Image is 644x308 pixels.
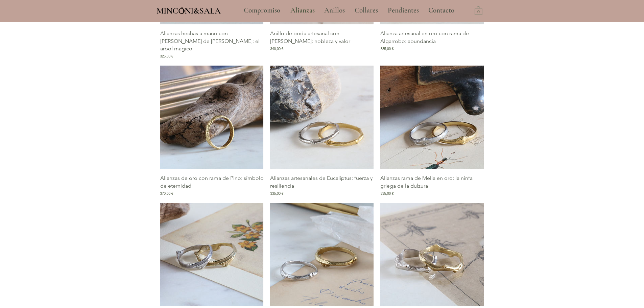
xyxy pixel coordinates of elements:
a: Alianzas rama de Melia en oro: la ninfa griega de la dulzura335,00 € [380,174,484,196]
a: Alianzas de oro únicas [160,203,264,306]
a: Alianzas artesanales de Eucaliptus: fuerza y resiliencia335,00 € [270,174,374,196]
p: Alianzas hechas a mano con [PERSON_NAME] de [PERSON_NAME]: el árbol mágico [160,30,264,52]
p: Alianzas rama de Melia en oro: la ninfa griega de la dulzura [380,174,484,190]
a: Alianza artesanal en oro con rama de Algarrobo: abundancia335,00 € [380,30,484,59]
nav: Sitio [225,2,473,19]
span: 370,00 € [160,191,173,196]
p: Pendientes [384,2,422,19]
a: Alianzas artesanales Minconi Sala [270,66,374,169]
span: 325,00 € [160,54,173,59]
p: Alianzas de oro con rama de Pino: símbolo de eternidad [160,174,264,190]
span: 335,00 € [270,191,283,196]
a: Alianzas de oro artesanales Barcelona [380,203,484,306]
a: Alianzas de oro con rama de Pino: símbolo de eternidad370,00 € [160,174,264,196]
div: Galería de Alianzas de oro con rama de Pino: símbolo de eternidad [160,66,264,196]
div: Galería de Alianzas artesanales de Eucaliptus: fuerza y resiliencia [270,66,374,196]
a: Contacto [423,2,460,19]
span: 335,00 € [380,46,393,51]
text: 0 [477,10,480,15]
a: Alianzas [285,2,319,19]
span: MINCONI&SALA [157,6,221,16]
a: Collares [350,2,383,19]
a: Alianzas inspiradas en la naturaleza Barcelona [380,66,484,169]
img: Minconi Sala [179,7,185,14]
p: Alianzas [287,2,318,19]
a: Carrito con 0 ítems [475,6,482,15]
a: Pendientes [383,2,423,19]
p: Compromiso [240,2,284,19]
span: 340,00 € [270,46,283,51]
p: Contacto [425,2,458,19]
p: Anillo de boda artesanal con [PERSON_NAME]: nobleza y valor [270,30,374,45]
p: Alianzas artesanales de Eucaliptus: fuerza y resiliencia [270,174,374,190]
p: Alianza artesanal en oro con rama de Algarrobo: abundancia [380,30,484,45]
a: MINCONI&SALA [157,4,221,16]
a: Compromiso [239,2,285,19]
a: Alianzas hechas a mano con [PERSON_NAME] de [PERSON_NAME]: el árbol mágico325,00 € [160,30,264,59]
span: 335,00 € [380,191,393,196]
p: Collares [351,2,381,19]
a: Anillos [319,2,350,19]
a: Anillo de boda artesanal con [PERSON_NAME]: nobleza y valor340,00 € [270,30,374,59]
img: Alianzas artesanales de oro Minconi Sala [160,66,264,169]
div: Galería de Alianzas rama de Melia en oro: la ninfa griega de la dulzura [380,66,484,196]
a: Alianzas hechas a mano Barcelona [270,203,374,306]
p: Anillos [321,2,348,19]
